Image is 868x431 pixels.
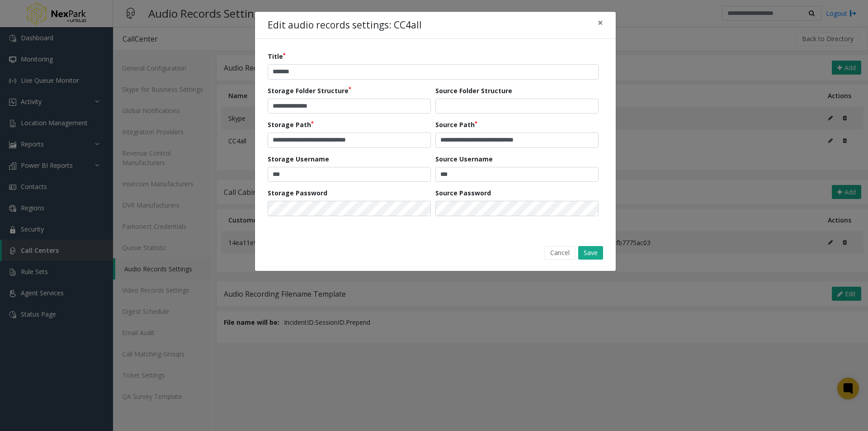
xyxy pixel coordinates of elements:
[435,86,512,95] label: Source Folder Structure
[544,246,576,260] button: Cancel
[578,246,603,260] button: Save
[268,18,422,33] h4: Edit audio records settings: CC4all
[268,86,351,95] label: Storage Folder Structure
[268,52,286,61] label: Title
[435,188,491,198] label: Source Password
[268,120,314,129] label: Storage Path
[591,12,609,34] button: Close
[435,120,477,129] label: Source Path
[435,154,493,164] label: Source Username
[268,188,327,198] label: Storage Password
[598,16,603,29] span: ×
[268,154,329,164] label: Storage Username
